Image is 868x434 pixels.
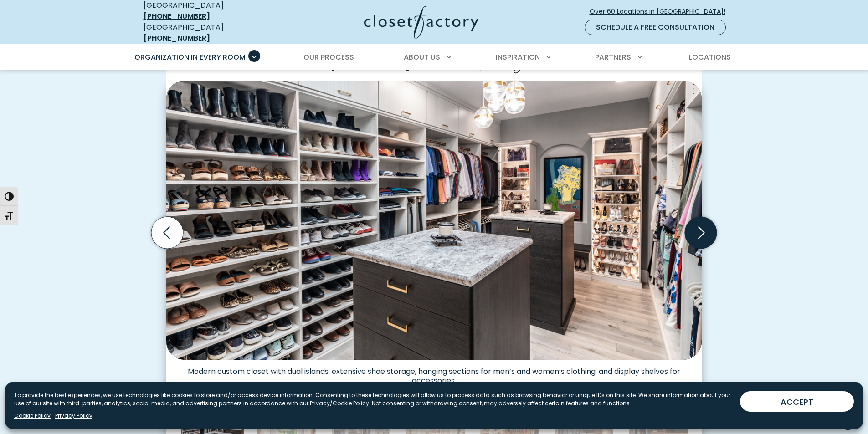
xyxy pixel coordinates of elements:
[590,7,733,16] span: Over 60 Locations in [GEOGRAPHIC_DATA]!
[585,20,726,35] a: Schedule a Free Consultation
[134,52,246,62] span: Organization in Every Room
[166,81,702,359] img: Modern custom closet with dual islands, extensive shoe storage, hanging sections for men’s and wo...
[148,213,187,252] button: Previous slide
[595,52,631,62] span: Partners
[144,22,276,44] div: [GEOGRAPHIC_DATA]
[681,213,720,252] button: Next slide
[740,391,854,412] button: ACCEPT
[166,360,702,385] figcaption: Modern custom closet with dual islands, extensive shoe storage, hanging sections for men’s and wo...
[144,33,210,43] a: [PHONE_NUMBER]
[364,5,478,39] img: Closet Factory Logo
[589,4,733,20] a: Over 60 Locations in [GEOGRAPHIC_DATA]!
[496,52,540,62] span: Inspiration
[128,45,740,70] nav: Primary Menu
[303,52,354,62] span: Our Process
[144,11,210,21] a: [PHONE_NUMBER]
[14,412,51,420] a: Cookie Policy
[404,52,440,62] span: About Us
[689,52,731,62] span: Locations
[14,391,733,408] p: To provide the best experiences, we use technologies like cookies to store and/or access device i...
[55,412,92,420] a: Privacy Policy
